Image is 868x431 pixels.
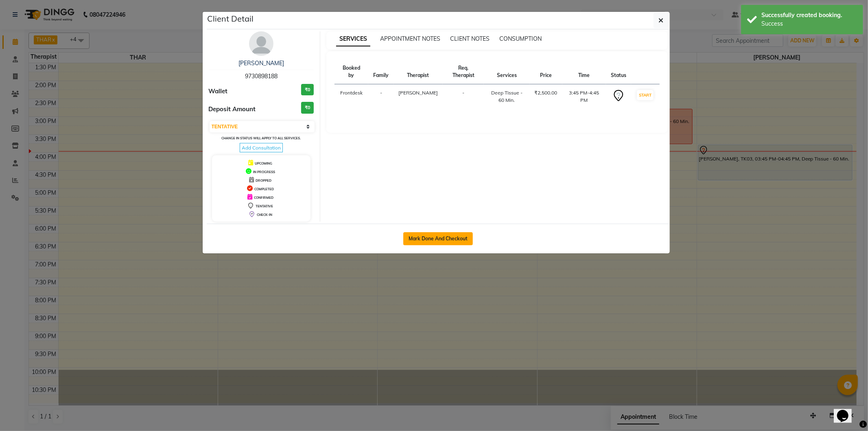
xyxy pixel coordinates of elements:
[301,84,314,96] h3: ₹0
[403,232,473,245] button: Mark Done And Checkout
[380,35,440,42] span: APPOINTMENT NOTES
[398,90,438,96] span: [PERSON_NAME]
[368,84,394,109] td: -
[761,20,857,28] div: Success
[335,84,368,109] td: Frontdesk
[368,59,394,84] th: Family
[489,89,525,104] div: Deep Tissue - 60 Min.
[255,161,272,165] span: UPCOMING
[254,196,273,200] span: CONFIRMED
[221,136,301,140] small: Change in status will apply to all services.
[606,59,631,84] th: Status
[637,90,654,100] button: START
[484,59,529,84] th: Services
[450,35,490,42] span: CLIENT NOTES
[256,204,273,208] span: TENTATIVE
[499,35,542,42] span: CONSUMPTION
[530,59,562,84] th: Price
[249,31,273,56] img: avatar
[336,32,370,46] span: SERVICES
[208,13,254,25] h5: Client Detail
[256,178,271,183] span: DROPPED
[443,84,484,109] td: -
[443,59,484,84] th: Req. Therapist
[535,89,558,97] div: ₹2,500.00
[240,143,283,152] span: Add Consultation
[254,187,274,191] span: COMPLETED
[335,59,368,84] th: Booked by
[834,398,860,423] iframe: chat widget
[562,59,606,84] th: Time
[562,84,606,109] td: 3:45 PM-4:45 PM
[238,59,284,67] a: [PERSON_NAME]
[209,105,256,114] span: Deposit Amount
[209,87,228,96] span: Wallet
[257,213,272,217] span: CHECK-IN
[394,59,443,84] th: Therapist
[761,11,857,20] div: Successfully created booking.
[253,170,275,174] span: IN PROGRESS
[301,102,314,114] h3: ₹0
[245,73,278,80] span: 9730898188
